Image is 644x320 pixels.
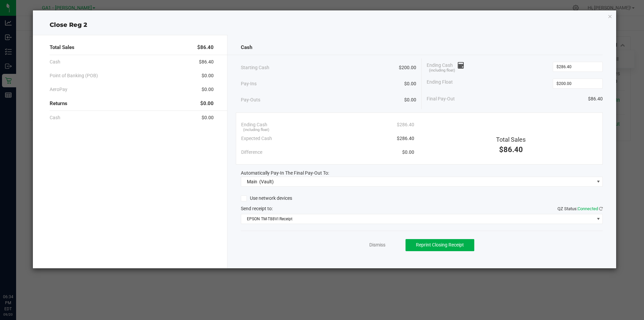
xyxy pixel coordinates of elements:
[404,80,416,87] span: $0.00
[200,100,214,107] span: $0.00
[259,179,274,184] span: (Vault)
[241,214,594,224] span: EPSON TM-T88VI Receipt
[241,44,252,51] span: Cash
[399,64,416,71] span: $200.00
[50,72,98,79] span: Point of Banking (POB)
[416,242,464,247] span: Reprint Closing Receipt
[496,136,526,143] span: Total Sales
[369,241,385,248] a: Dismiss
[404,96,416,103] span: $0.00
[202,86,214,93] span: $0.00
[50,86,67,93] span: AeroPay
[557,206,603,211] span: QZ Status:
[50,96,214,111] div: Returns
[199,58,214,65] span: $86.40
[427,95,455,102] span: Final Pay-Out
[243,127,269,133] span: (including float)
[402,149,414,156] span: $0.00
[20,265,28,273] iframe: Resource center unread badge
[241,121,267,128] span: Ending Cash
[7,266,27,286] iframe: Resource center
[427,79,453,89] span: Ending Float
[202,72,214,79] span: $0.00
[50,44,74,51] span: Total Sales
[241,64,269,71] span: Starting Cash
[197,44,214,51] span: $86.40
[50,58,60,65] span: Cash
[202,114,214,121] span: $0.00
[247,179,257,184] span: Main
[241,96,260,103] span: Pay-Outs
[33,20,616,30] div: Close Reg 2
[241,149,262,156] span: Difference
[429,68,455,74] span: (including float)
[241,206,273,211] span: Send receipt to:
[397,121,414,128] span: $286.40
[241,135,272,142] span: Expected Cash
[397,135,414,142] span: $286.40
[241,170,329,176] span: Automatically Pay-In The Final Pay-Out To:
[499,145,523,154] span: $86.40
[406,239,474,251] button: Reprint Closing Receipt
[241,195,292,202] label: Use network devices
[427,62,464,72] span: Ending Cash
[241,80,257,87] span: Pay-Ins
[50,114,60,121] span: Cash
[578,206,598,211] span: Connected
[588,95,603,102] span: $86.40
